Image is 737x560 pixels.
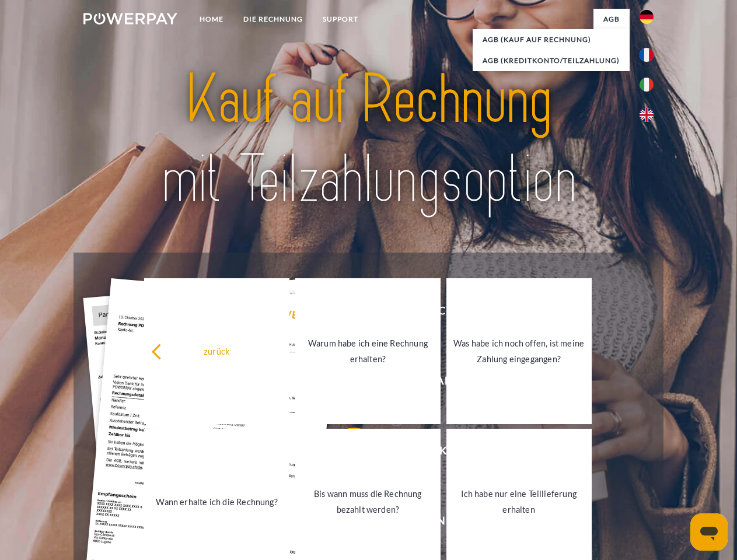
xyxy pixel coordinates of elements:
div: zurück [151,343,282,359]
a: DIE RECHNUNG [233,9,313,30]
img: en [640,108,654,122]
img: de [640,10,654,24]
div: Was habe ich noch offen, ist meine Zahlung eingegangen? [453,335,585,367]
a: AGB (Kauf auf Rechnung) [473,29,630,50]
a: SUPPORT [313,9,368,30]
a: Home [190,9,233,30]
a: Was habe ich noch offen, ist meine Zahlung eingegangen? [446,278,592,424]
div: Wann erhalte ich die Rechnung? [151,494,282,509]
img: title-powerpay_de.svg [111,56,626,223]
img: it [640,78,654,92]
a: AGB (Kreditkonto/Teilzahlung) [473,50,630,71]
iframe: Schaltfläche zum Öffnen des Messaging-Fensters [690,513,728,551]
div: Ich habe nur eine Teillieferung erhalten [453,486,585,517]
div: Warum habe ich eine Rechnung erhalten? [302,335,434,367]
img: logo-powerpay-white.svg [83,13,177,24]
a: agb [593,9,630,30]
img: fr [640,48,654,62]
div: Bis wann muss die Rechnung bezahlt werden? [302,486,434,517]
